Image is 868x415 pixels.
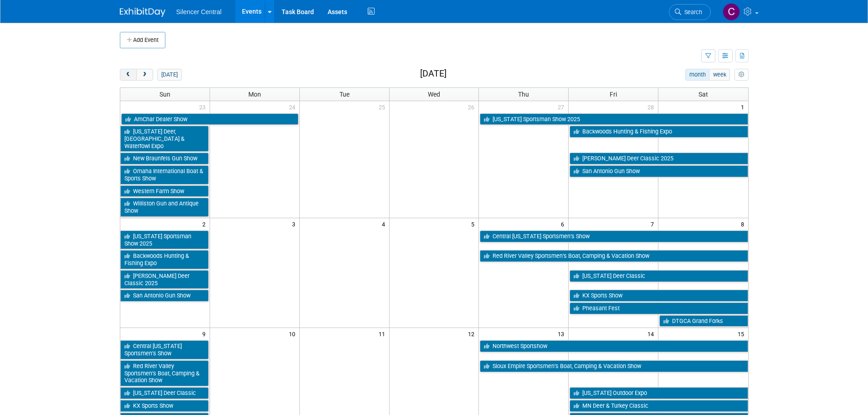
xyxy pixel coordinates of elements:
[120,165,209,184] a: Omaha International Boat & Sports Show
[120,185,209,197] a: Western Farm Show
[201,328,210,339] span: 9
[739,72,745,78] i: Personalize Calendar
[557,101,568,113] span: 27
[120,250,209,269] a: Backwoods Hunting & Fishing Expo
[291,218,299,230] span: 3
[734,69,748,81] button: myCustomButton
[120,32,165,48] button: Add Event
[120,231,209,249] a: [US_STATE] Sportsman Show 2025
[737,328,748,339] span: 15
[570,153,748,164] a: [PERSON_NAME] Deer Classic 2025
[480,113,748,125] a: [US_STATE] Sportsman Show 2025
[121,113,298,125] a: AmChar Dealer Show
[176,8,222,15] span: Silencer Central
[480,231,748,242] a: Central [US_STATE] Sportsmen’s Show
[570,165,748,177] a: San Antonio Gun Show
[699,91,708,98] span: Sat
[740,218,748,230] span: 8
[339,91,349,98] span: Tue
[518,91,529,98] span: Thu
[120,198,209,216] a: Williston Gun and Antique Show
[120,360,209,386] a: Red River Valley Sportsmen’s Boat, Camping & Vacation Show
[570,400,748,412] a: MN Deer & Turkey Classic
[709,69,730,81] button: week
[378,328,389,339] span: 11
[120,8,165,17] img: ExhibitDay
[120,290,209,302] a: San Antonio Gun Show
[198,101,210,113] span: 23
[570,387,748,399] a: [US_STATE] Outdoor Expo
[159,91,170,98] span: Sun
[557,328,568,339] span: 13
[288,328,299,339] span: 10
[420,69,447,79] h2: [DATE]
[480,250,748,262] a: Red River Valley Sportsmen’s Boat, Camping & Vacation Show
[120,387,209,399] a: [US_STATE] Deer Classic
[570,270,748,282] a: [US_STATE] Deer Classic
[201,218,210,230] span: 2
[157,69,181,81] button: [DATE]
[467,328,478,339] span: 12
[570,302,748,314] a: Pheasant Fest
[685,69,709,81] button: month
[740,101,748,113] span: 1
[378,101,389,113] span: 25
[428,91,440,98] span: Wed
[120,69,137,81] button: prev
[570,290,748,302] a: KX Sports Show
[120,126,209,152] a: [US_STATE] Deer, [GEOGRAPHIC_DATA] & Waterfowl Expo
[120,340,209,359] a: Central [US_STATE] Sportsmen’s Show
[610,91,617,98] span: Fri
[480,340,748,352] a: Northwest Sportshow
[470,218,478,230] span: 5
[560,218,568,230] span: 6
[647,328,658,339] span: 14
[659,315,748,327] a: DTGCA Grand Forks
[570,126,748,138] a: Backwoods Hunting & Fishing Expo
[467,101,478,113] span: 26
[647,101,658,113] span: 28
[120,153,209,164] a: New Braunfels Gun Show
[723,3,740,20] img: Cade Cox
[381,218,389,230] span: 4
[136,69,153,81] button: next
[248,91,261,98] span: Mon
[120,270,209,289] a: [PERSON_NAME] Deer Classic 2025
[120,400,209,412] a: KX Sports Show
[650,218,658,230] span: 7
[681,9,702,15] span: Search
[480,360,748,372] a: Sioux Empire Sportsmen’s Boat, Camping & Vacation Show
[288,101,299,113] span: 24
[669,4,711,20] a: Search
